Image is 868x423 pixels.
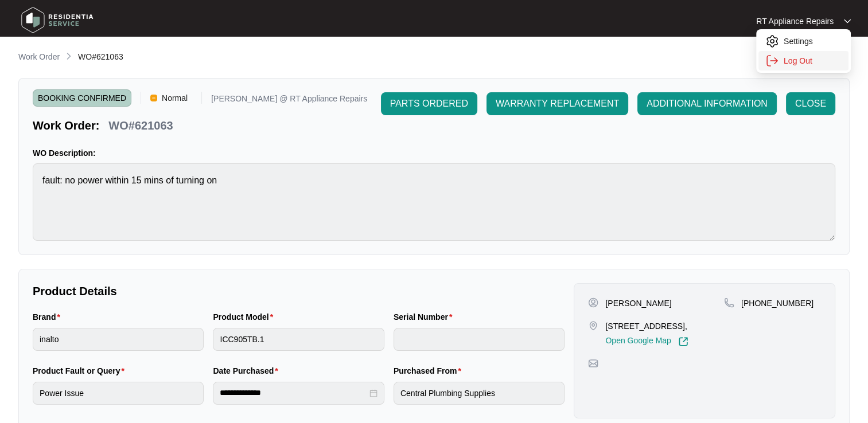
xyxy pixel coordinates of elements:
label: Brand [33,311,65,323]
textarea: fault: no power within 15 mins of turning on [33,163,835,241]
img: user-pin [588,297,598,308]
label: Serial Number [394,311,457,323]
p: [PERSON_NAME] @ RT Appliance Repairs [211,95,367,107]
a: Open Google Map [605,336,688,347]
p: Work Order [18,51,60,62]
label: Date Purchased [213,365,282,377]
img: map-pin [724,297,734,308]
img: residentia service logo [17,3,98,37]
button: ADDITIONAL INFORMATION [637,92,777,115]
img: map-pin [588,358,598,369]
p: [STREET_ADDRESS], [605,320,688,332]
input: Product Model [213,328,384,351]
p: Settings [784,36,842,47]
img: dropdown arrow [844,18,851,24]
button: WARRANTY REPLACEMENT [486,92,628,115]
input: Date Purchased [220,387,367,399]
label: Product Model [213,311,278,323]
img: settings icon [765,34,779,48]
span: PARTS ORDERED [390,97,468,111]
button: PARTS ORDERED [381,92,477,115]
input: Serial Number [394,328,565,351]
span: ADDITIONAL INFORMATION [647,97,768,111]
span: WARRANTY REPLACEMENT [496,97,619,111]
p: WO Description: [33,147,835,159]
p: Work Order: [33,117,99,134]
p: [PHONE_NUMBER] [741,297,813,309]
a: Work Order [16,51,62,64]
span: Normal [157,89,192,107]
input: Product Fault or Query [33,382,204,405]
img: chevron-right [64,52,73,61]
input: Brand [33,328,204,351]
input: Purchased From [394,382,565,405]
p: RT Appliance Repairs [756,15,834,27]
button: CLOSE [786,92,835,115]
p: Product Details [33,283,565,299]
span: WO#621063 [78,52,123,61]
span: CLOSE [795,97,826,111]
img: map-pin [588,320,598,331]
p: [PERSON_NAME] [605,297,671,309]
p: WO#621063 [108,117,173,134]
img: settings icon [765,54,779,68]
label: Purchased From [394,365,466,377]
img: Link-External [678,336,688,347]
label: Product Fault or Query [33,365,129,377]
img: Vercel Logo [150,95,157,101]
span: BOOKING CONFIRMED [33,89,131,107]
p: Log Out [784,55,842,66]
